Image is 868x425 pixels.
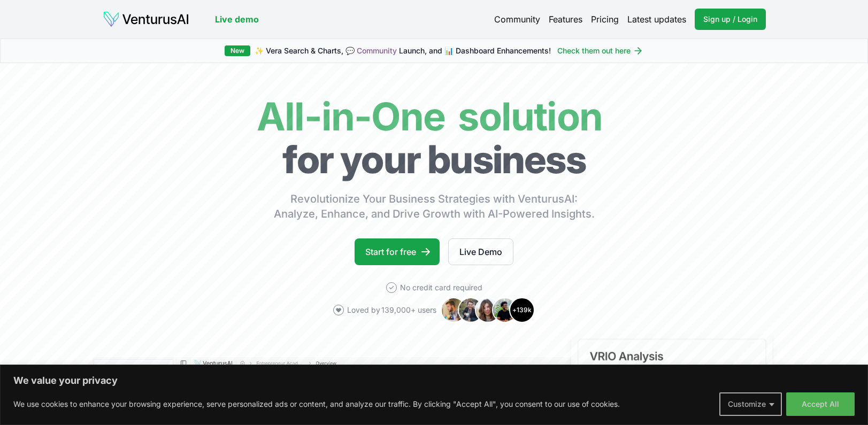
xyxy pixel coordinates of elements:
button: Customize [719,392,782,416]
a: Live demo [215,13,259,26]
a: Features [549,13,582,26]
a: Community [357,46,397,55]
span: Sign up / Login [703,14,757,25]
div: New [225,45,250,56]
a: Check them out here [557,45,643,56]
p: We use cookies to enhance your browsing experience, serve personalized ads or content, and analyz... [13,398,620,411]
a: Live Demo [448,238,513,265]
img: Avatar 2 [458,297,483,323]
a: Pricing [591,13,619,26]
img: Avatar 3 [475,297,501,323]
button: Accept All [786,392,855,416]
a: Start for free [355,238,440,265]
p: We value your privacy [13,374,855,387]
img: Avatar 1 [441,297,466,323]
a: Latest updates [627,13,686,26]
img: Avatar 4 [492,297,518,323]
span: ✨ Vera Search & Charts, 💬 Launch, and 📊 Dashboard Enhancements! [255,45,551,56]
a: Community [494,13,540,26]
img: logo [103,11,189,28]
a: Sign up / Login [695,9,766,30]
